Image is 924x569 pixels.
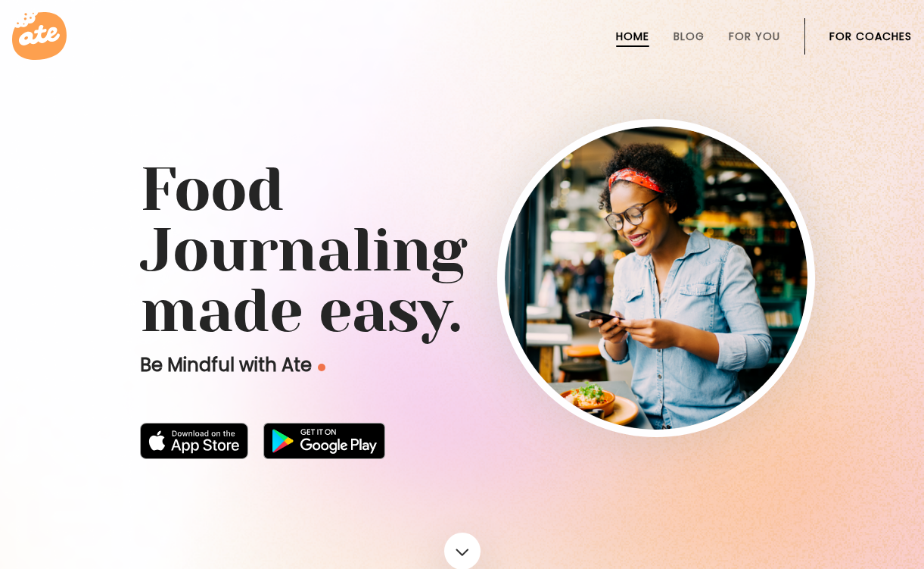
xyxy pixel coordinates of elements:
h1: Food Journaling made easy. [140,159,785,341]
p: Be Mindful with Ate [140,353,564,377]
img: badge-download-google.png [263,423,385,459]
img: home-hero-img-rounded.png [505,127,807,430]
img: badge-download-apple.svg [140,423,249,459]
a: Home [616,30,649,42]
a: For You [729,30,780,42]
a: Blog [674,30,705,42]
a: For Coaches [829,30,912,42]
